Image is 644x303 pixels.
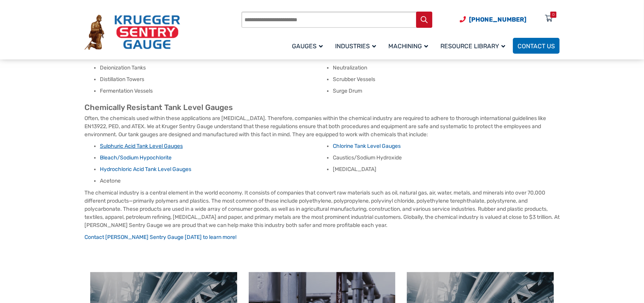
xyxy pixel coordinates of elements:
[469,16,526,23] span: [PHONE_NUMBER]
[84,234,236,240] a: Contact [PERSON_NAME] Sentry Gauge [DATE] to learn more!
[333,154,560,162] li: Caustics/Sodium Hydroxide
[84,15,180,50] img: Krueger Sentry Gauge
[436,37,513,55] a: Resource Library
[100,177,327,185] li: Acetone
[84,103,560,112] h2: Chemically Resistant Tank Level Gauges
[333,87,560,95] li: Surge Drum
[388,42,428,50] span: Machining
[100,76,327,83] li: Distillation Towers
[333,76,560,83] li: Scrubber Vessels
[100,64,327,72] li: Deionization Tanks
[333,166,560,173] li: [MEDICAL_DATA]
[552,12,555,18] div: 0
[384,37,436,55] a: Machining
[333,64,560,72] li: Neutralization
[335,42,376,50] span: Industries
[330,37,384,55] a: Industries
[100,143,183,149] a: Sulphuric Acid Tank Level Gauges
[460,15,526,24] a: Phone Number (920) 434-8860
[440,42,505,50] span: Resource Library
[100,154,172,161] a: Bleach/Sodium Hypochlorite
[100,87,327,95] li: Fermentation Vessels
[292,42,323,50] span: Gauges
[84,189,560,229] p: The chemical industry is a central element in the world economy. It consists of companies that co...
[333,143,401,149] a: Chlorine Tank Level Gauges
[84,114,560,139] p: Often, the chemicals used within these applications are [MEDICAL_DATA]. Therefore, companies with...
[287,37,330,55] a: Gauges
[100,166,191,173] a: Hydrochloric Acid Tank Level Gauges
[518,42,555,50] span: Contact Us
[513,38,560,54] a: Contact Us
